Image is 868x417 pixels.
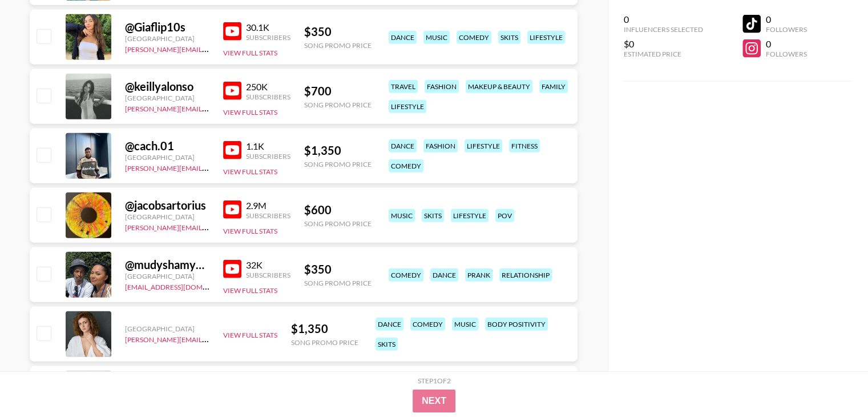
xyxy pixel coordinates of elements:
[498,31,520,44] div: skits
[457,31,491,44] div: comedy
[223,108,277,117] button: View Full Stats
[389,100,426,113] div: lifestyle
[246,271,290,279] div: Subscribers
[223,167,277,176] button: View Full Stats
[304,203,372,217] div: $ 600
[410,318,445,331] div: comedy
[765,50,806,58] div: Followers
[223,201,241,219] img: YouTube
[291,338,358,347] div: Song Promo Price
[304,41,372,50] div: Song Promo Price
[223,22,241,41] img: YouTube
[125,258,209,272] div: @ mudyshamy7978
[246,211,290,220] div: Subscribers
[125,102,294,113] a: [PERSON_NAME][EMAIL_ADDRESS][DOMAIN_NAME]
[509,139,540,153] div: fitness
[125,280,240,291] a: [EMAIL_ADDRESS][DOMAIN_NAME]
[451,209,488,222] div: lifestyle
[376,338,398,351] div: skits
[430,268,458,282] div: dance
[125,43,294,54] a: [PERSON_NAME][EMAIL_ADDRESS][DOMAIN_NAME]
[125,153,209,162] div: [GEOGRAPHIC_DATA]
[125,221,294,232] a: [PERSON_NAME][EMAIL_ADDRESS][DOMAIN_NAME]
[304,219,372,228] div: Song Promo Price
[246,93,290,101] div: Subscribers
[499,268,552,282] div: relationship
[304,160,372,169] div: Song Promo Price
[765,38,806,50] div: 0
[495,209,514,222] div: pov
[304,143,372,158] div: $ 1,350
[291,322,358,336] div: $ 1,350
[125,324,209,333] div: [GEOGRAPHIC_DATA]
[624,25,703,34] div: Influencers Selected
[223,227,277,235] button: View Full Stats
[125,20,209,34] div: @ Giaflip10s
[465,268,492,282] div: prank
[246,81,290,93] div: 250K
[811,360,854,403] iframe: Drift Widget Chat Controller
[223,286,277,295] button: View Full Stats
[246,152,290,161] div: Subscribers
[376,318,403,331] div: dance
[389,268,423,282] div: comedy
[527,31,565,44] div: lifestyle
[418,376,451,385] div: Step 1 of 2
[389,209,415,222] div: music
[624,14,703,25] div: 0
[125,198,209,212] div: @ jacobsartorius
[125,212,209,221] div: [GEOGRAPHIC_DATA]
[304,279,372,287] div: Song Promo Price
[125,34,209,43] div: [GEOGRAPHIC_DATA]
[223,260,241,278] img: YouTube
[765,14,806,25] div: 0
[304,101,372,109] div: Song Promo Price
[304,25,372,39] div: $ 350
[125,94,209,102] div: [GEOGRAPHIC_DATA]
[765,25,806,34] div: Followers
[624,38,703,50] div: $0
[452,318,478,331] div: music
[223,49,277,57] button: View Full Stats
[125,162,294,173] a: [PERSON_NAME][EMAIL_ADDRESS][DOMAIN_NAME]
[304,262,372,276] div: $ 350
[539,80,568,93] div: family
[425,80,459,93] div: fashion
[223,331,277,339] button: View Full Stats
[465,139,502,153] div: lifestyle
[466,80,532,93] div: makeup & beauty
[389,139,417,153] div: dance
[125,79,209,94] div: @ keillyalonso
[389,31,417,44] div: dance
[423,139,458,153] div: fashion
[389,80,418,93] div: travel
[413,390,455,412] button: Next
[485,318,548,331] div: body positivity
[246,141,290,152] div: 1.1K
[246,200,290,211] div: 2.9M
[624,50,703,58] div: Estimated Price
[125,139,209,153] div: @ cach.01
[246,33,290,42] div: Subscribers
[223,82,241,100] img: YouTube
[223,141,241,159] img: YouTube
[422,209,444,222] div: skits
[304,84,372,98] div: $ 700
[246,259,290,271] div: 32K
[125,333,294,344] a: [PERSON_NAME][EMAIL_ADDRESS][DOMAIN_NAME]
[246,22,290,33] div: 30.1K
[125,272,209,280] div: [GEOGRAPHIC_DATA]
[423,31,450,44] div: music
[389,159,423,173] div: comedy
